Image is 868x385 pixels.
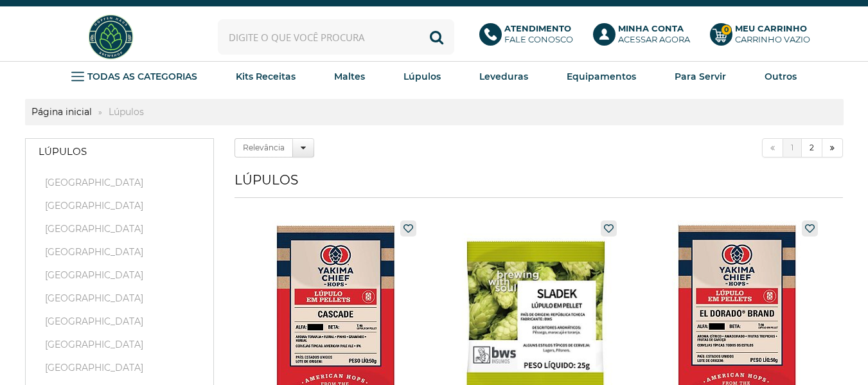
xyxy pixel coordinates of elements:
strong: TODAS AS CATEGORIAS [87,71,197,82]
strong: Lúpulos [102,106,150,118]
a: [GEOGRAPHIC_DATA] [39,199,200,212]
p: Acessar agora [618,23,690,45]
a: [GEOGRAPHIC_DATA] [39,246,200,258]
a: [GEOGRAPHIC_DATA] [39,315,200,328]
a: Para Servir [675,67,726,86]
a: Leveduras [479,67,528,86]
a: 1 [783,138,802,157]
a: Outros [765,67,797,86]
label: Relevância [235,138,293,157]
a: [GEOGRAPHIC_DATA] [39,361,200,374]
a: AtendimentoFale conosco [479,23,580,51]
strong: Lúpulos [403,71,441,82]
strong: Para Servir [675,71,726,82]
a: Lúpulos [403,67,441,86]
strong: Kits Receitas [236,71,296,82]
strong: Maltes [334,71,365,82]
a: Minha ContaAcessar agora [593,23,697,51]
img: Hopfen Haus BrewShop [87,13,135,61]
a: Maltes [334,67,365,86]
strong: Lúpulos [39,145,87,158]
a: Página inicial [25,106,98,118]
a: [GEOGRAPHIC_DATA] [39,292,200,305]
a: TODAS AS CATEGORIAS [71,67,197,86]
a: [GEOGRAPHIC_DATA] [39,176,200,189]
b: Meu Carrinho [735,23,807,33]
a: 2 [802,138,822,157]
p: Fale conosco [504,23,573,45]
div: Carrinho Vazio [735,34,810,45]
strong: Outros [765,71,797,82]
strong: 0 [721,24,732,35]
h1: Lúpulos [235,172,843,198]
strong: Equipamentos [567,71,636,82]
a: [GEOGRAPHIC_DATA] [39,338,200,351]
a: [GEOGRAPHIC_DATA] [39,269,200,282]
b: Minha Conta [618,23,684,33]
a: Equipamentos [567,67,636,86]
b: Atendimento [504,23,571,33]
a: Kits Receitas [236,67,296,86]
button: Buscar [419,19,454,55]
a: Lúpulos [26,139,213,165]
strong: Leveduras [479,71,528,82]
input: Digite o que você procura [218,19,454,55]
a: [GEOGRAPHIC_DATA] [39,222,200,235]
